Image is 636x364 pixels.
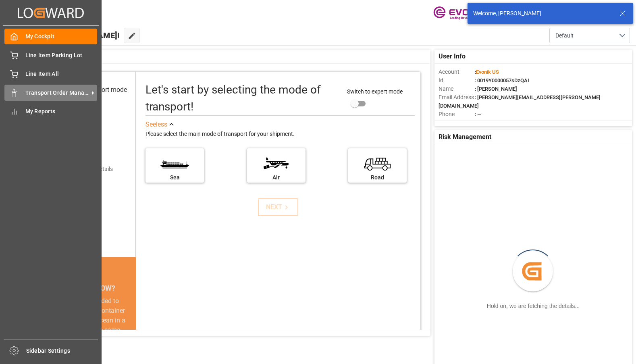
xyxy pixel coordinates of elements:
[352,173,403,182] div: Road
[25,70,98,78] span: Line Item All
[4,47,97,63] a: Line Item Parking Lot
[26,347,98,355] span: Sidebar Settings
[475,111,481,117] span: : —
[145,81,339,115] div: Let's start by selecting the mode of transport!
[4,29,97,44] a: My Cockpit
[251,173,301,182] div: Air
[347,88,403,95] span: Switch to expert mode
[258,198,298,216] button: NEXT
[266,202,291,212] div: NEXT
[439,94,601,109] span: : [PERSON_NAME][EMAIL_ADDRESS][PERSON_NAME][DOMAIN_NAME]
[439,76,475,85] span: Id
[555,31,574,40] span: Default
[439,52,466,61] span: User Info
[145,120,167,129] div: See less
[25,107,98,116] span: My Reports
[475,86,517,92] span: : [PERSON_NAME]
[549,28,630,43] button: open menu
[473,9,612,18] div: Welcome, [PERSON_NAME]
[439,132,491,142] span: Risk Management
[439,68,475,76] span: Account
[25,89,89,97] span: Transport Order Management
[4,104,97,119] a: My Reports
[25,51,98,60] span: Line Item Parking Lot
[487,302,580,310] div: Hold on, we are fetching the details...
[439,93,475,102] span: Email Address
[439,85,475,93] span: Name
[4,66,97,82] a: Line Item All
[439,119,475,127] span: Account Type
[476,69,499,75] span: Evonik US
[475,120,519,126] span: : Freight Forwarder
[439,110,475,119] span: Phone
[25,32,98,41] span: My Cockpit
[150,173,200,182] div: Sea
[433,6,486,20] img: Evonik-brand-mark-Deep-Purple-RGB.jpeg_1700498283.jpeg
[475,77,529,83] span: : 0019Y0000057sDzQAI
[145,129,415,139] div: Please select the main mode of transport for your shipment.
[475,69,499,75] span: :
